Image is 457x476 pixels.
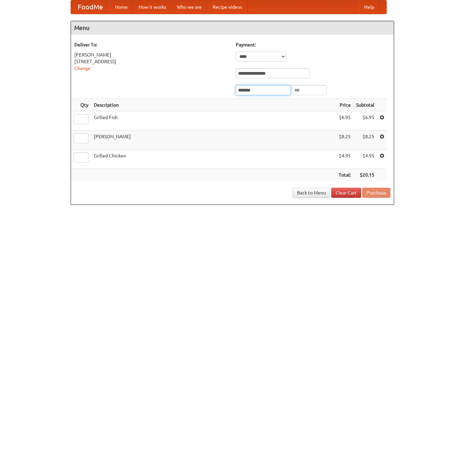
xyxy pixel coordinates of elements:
[293,188,330,198] a: Back to Menu
[353,99,377,111] th: Subtotal
[91,131,336,150] td: [PERSON_NAME]
[336,99,353,111] th: Price
[74,66,90,71] a: Change
[74,58,229,65] div: [STREET_ADDRESS]
[236,41,390,48] h5: Payment:
[91,111,336,131] td: Grilled Fish
[74,51,229,58] div: [PERSON_NAME]
[353,111,377,131] td: $6.95
[110,0,133,14] a: Home
[71,0,110,14] a: FoodMe
[91,150,336,169] td: Grilled Chicken
[336,131,353,150] td: $8.25
[74,41,229,48] h5: Deliver To:
[336,111,353,131] td: $6.95
[359,0,380,14] a: Help
[91,99,336,111] th: Description
[353,131,377,150] td: $8.25
[71,99,91,111] th: Qty
[71,21,394,35] h4: Menu
[353,169,377,181] th: $20.15
[331,188,361,198] a: Clear Cart
[172,0,207,14] a: Who we are
[336,150,353,169] td: $4.95
[133,0,172,14] a: How it works
[353,150,377,169] td: $4.95
[362,188,390,198] button: Purchase
[207,0,247,14] a: Recipe videos
[336,169,353,181] th: Total:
